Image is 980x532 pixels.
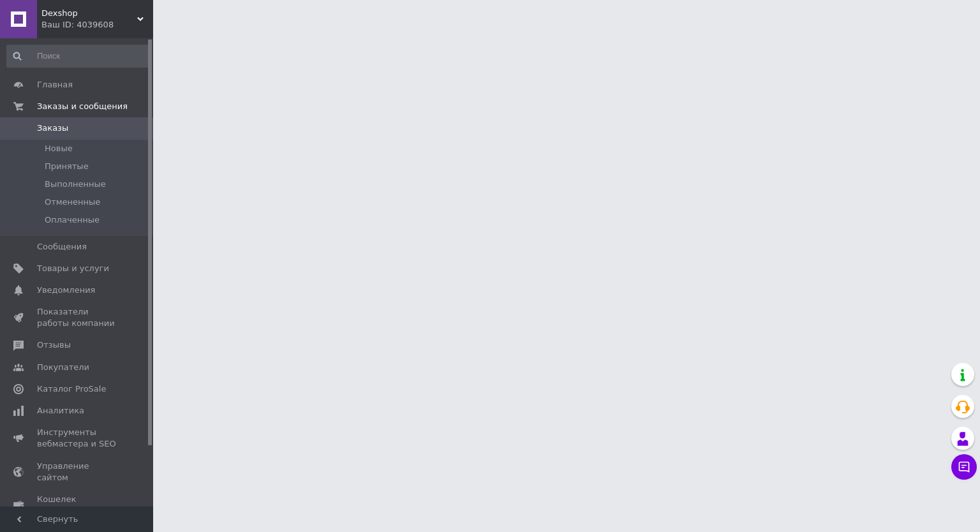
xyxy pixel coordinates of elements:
span: Выполненные [45,179,106,190]
span: Покупатели [37,362,89,373]
span: Отмененные [45,196,100,208]
span: Каталог ProSale [37,383,106,395]
div: Ваш ID: 4039608 [41,19,153,31]
span: Управление сайтом [37,461,118,484]
span: Отзывы [37,339,71,351]
span: Аналитика [37,405,84,417]
span: Принятые [45,161,89,172]
span: Новые [45,143,73,154]
span: Кошелек компании [37,494,118,517]
span: Dexshop [41,8,137,19]
span: Заказы [37,122,68,134]
span: Оплаченные [45,214,100,226]
span: Заказы и сообщения [37,101,128,112]
span: Инструменты вебмастера и SEO [37,427,118,450]
span: Сообщения [37,241,87,253]
span: Товары и услуги [37,263,109,274]
span: Уведомления [37,284,95,296]
span: Показатели работы компании [37,306,118,329]
input: Поиск [6,45,151,68]
span: Главная [37,79,73,91]
button: Чат с покупателем [951,454,977,480]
